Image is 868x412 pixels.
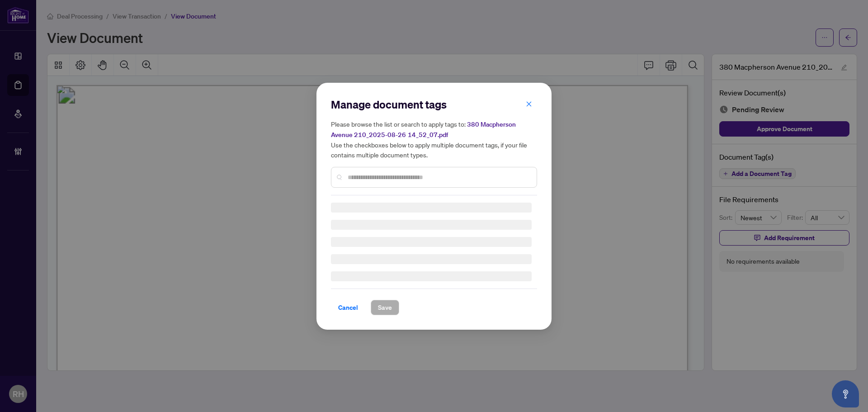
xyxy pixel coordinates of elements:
button: Open asap [832,380,859,407]
span: 380 Macpherson Avenue 210_2025-08-26 14_52_07.pdf [331,120,516,139]
h5: Please browse the list or search to apply tags to: Use the checkboxes below to apply multiple doc... [331,119,537,160]
span: Cancel [338,300,358,315]
h2: Manage document tags [331,97,537,112]
button: Save [371,300,399,315]
button: Cancel [331,300,365,315]
span: close [526,100,532,107]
